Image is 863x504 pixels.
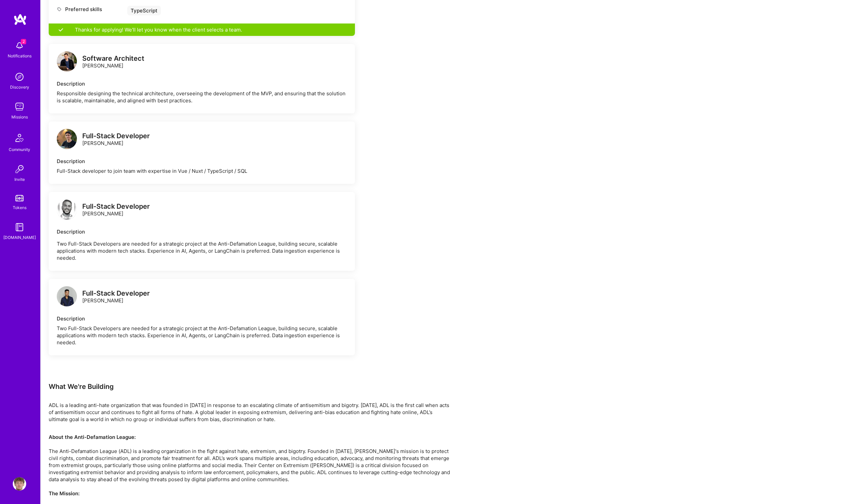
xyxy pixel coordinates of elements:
[82,203,150,210] div: Full-Stack Developer
[21,39,26,44] span: 2
[57,51,77,71] img: logo
[15,195,24,201] img: tokens
[11,113,28,120] div: Missions
[57,228,347,235] div: Description
[57,51,77,73] a: logo
[82,203,150,217] div: [PERSON_NAME]
[13,39,26,52] img: bell
[82,55,144,62] div: Software Architect
[57,80,347,87] div: Description
[127,6,161,15] div: TypeScript
[49,434,136,440] strong: About the Anti-Defamation League:
[57,7,62,12] i: icon Tag
[57,167,347,174] div: Full-Stack developer to join team with expertise in Vue / Nuxt / TypeScript / SQL
[13,70,26,84] img: discovery
[13,477,26,491] img: User Avatar
[11,477,28,491] a: User Avatar
[9,146,30,153] div: Community
[57,240,347,261] p: Two Full-Stack Developers are needed for a strategic project at the Anti-Defamation League, build...
[57,199,77,219] img: logo
[57,158,347,165] div: Description
[13,162,26,176] img: Invite
[8,52,32,59] div: Notifications
[82,133,150,147] div: [PERSON_NAME]
[13,220,26,234] img: guide book
[57,315,347,322] div: Description
[57,90,347,104] div: Responsible designing the technical architecture, overseeing the development of the MVP, and ensu...
[57,286,77,306] img: logo
[13,100,26,113] img: teamwork
[57,286,77,308] a: logo
[49,23,355,36] div: Thanks for applying! We'll let you know when the client selects a team.
[57,199,77,221] a: logo
[82,133,150,140] div: Full-Stack Developer
[10,84,29,91] div: Discovery
[57,129,77,149] img: logo
[3,234,36,241] div: [DOMAIN_NAME]
[14,176,25,183] div: Invite
[11,130,28,146] img: Community
[57,325,347,346] div: Two Full-Stack Developers are needed for a strategic project at the Anti-Defamation League, build...
[13,204,27,211] div: Tokens
[57,6,124,13] div: Preferred skills
[82,55,144,69] div: [PERSON_NAME]
[49,490,80,497] strong: The Mission:
[49,402,452,423] p: ADL is a leading anti-hate organization that was founded in [DATE] in response to an escalating c...
[49,382,452,391] div: What We're Building
[13,13,27,26] img: logo
[82,290,150,304] div: [PERSON_NAME]
[57,129,77,151] a: logo
[82,290,150,297] div: Full-Stack Developer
